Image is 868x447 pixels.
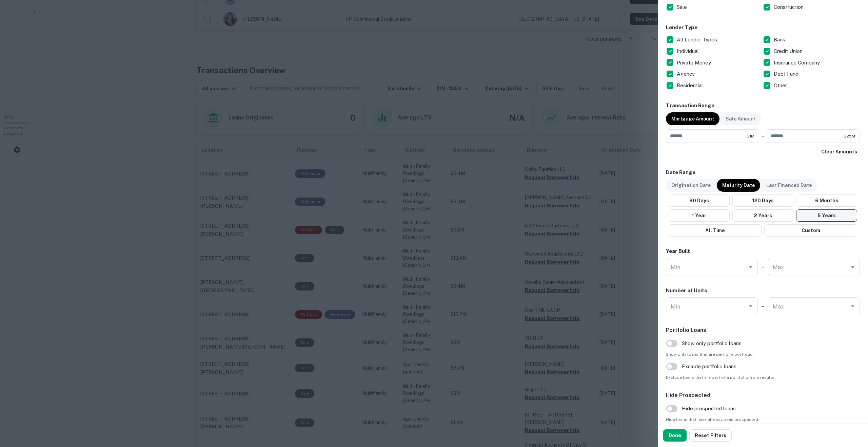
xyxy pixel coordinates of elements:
h6: Year Built [666,247,690,255]
button: Open [848,262,857,272]
button: All Time [669,224,762,237]
button: 120 Days [732,194,793,207]
h6: Portfolio Loans [666,326,860,334]
p: Credit Union [774,47,804,55]
span: $1M [747,133,754,139]
span: Exclude portfolio loans [682,362,736,371]
span: Show only loans that are part of a portfolio. [666,351,860,357]
p: Last Financed Date [766,182,812,189]
p: Origination Date [671,182,711,189]
p: All Lender Types [677,36,718,44]
p: Bank [774,36,787,44]
h6: Lender Type [666,24,860,32]
span: Hide prospected loans [682,405,736,413]
p: Other [774,81,788,90]
iframe: Chat Widget [834,393,868,425]
p: Agency [677,70,696,78]
button: Open [746,262,755,272]
span: $25M [844,133,855,139]
p: Insurance Company [774,59,821,67]
button: Done [663,429,687,442]
button: Open [746,301,755,311]
h6: Number of Units [666,287,707,295]
p: Individual [677,47,700,55]
span: Show only portfolio loans [682,339,742,348]
button: 1 Year [669,209,730,222]
p: Maturity Date [722,182,755,189]
button: Reset Filters [689,429,732,442]
button: 5 Years [796,209,857,222]
span: Hide loans that have already been prospected. [666,416,860,423]
p: Debt Fund [774,70,800,78]
h6: Hide Prospected [666,391,860,399]
h6: - [762,263,764,271]
p: Mortgage Amount [671,115,714,123]
button: Open [848,301,857,311]
button: Clear Amounts [818,146,860,158]
div: - [762,129,764,143]
p: Residential [677,81,704,90]
h6: - [762,302,764,310]
p: Sale Amount [726,115,756,123]
h6: Date Range [666,169,860,176]
button: 2 Years [732,209,793,222]
p: Sale [677,3,688,11]
button: 6 Months [796,194,857,207]
button: 90 Days [669,194,730,207]
p: Construction [774,3,805,11]
button: Custom [764,224,857,237]
h6: Transaction Range [666,102,860,110]
span: Exclude loans that are part of a portfolio from results. [666,374,860,380]
p: Private Money [677,59,712,67]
